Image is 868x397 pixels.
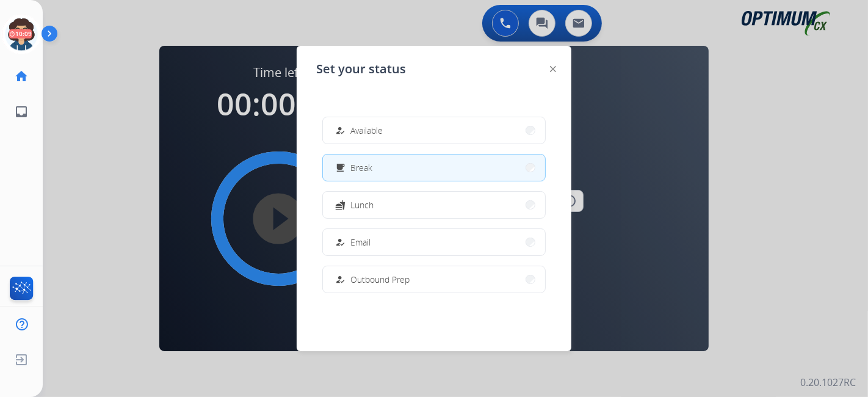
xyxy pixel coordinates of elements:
p: 0.20.1027RC [800,375,856,390]
mat-icon: fastfood [335,200,345,210]
button: Available [323,117,545,144]
span: Outbound Prep [350,273,410,286]
button: Outbound Prep [323,266,545,293]
button: Email [323,229,545,255]
span: Email [350,236,371,249]
mat-icon: inbox [14,104,29,119]
span: Break [350,161,372,174]
button: Lunch [323,192,545,218]
mat-icon: free_breakfast [335,162,345,173]
span: Set your status [316,60,406,78]
mat-icon: home [14,69,29,84]
span: Available [350,124,383,137]
mat-icon: how_to_reg [335,237,345,247]
span: Lunch [350,198,374,211]
button: Break [323,155,545,181]
mat-icon: how_to_reg [335,125,345,136]
img: close-button [550,66,556,72]
mat-icon: how_to_reg [335,274,345,285]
